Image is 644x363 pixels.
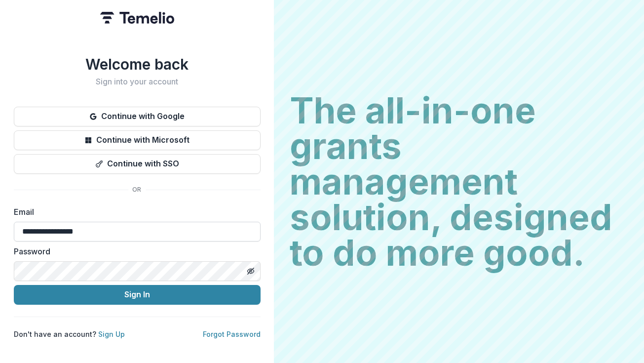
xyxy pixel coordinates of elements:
[14,329,125,339] p: Don't have an account?
[98,330,125,338] a: Sign Up
[14,285,261,305] button: Sign In
[243,263,259,279] button: Toggle password visibility
[14,154,261,174] button: Continue with SSO
[100,12,174,24] img: Temelio
[14,130,261,150] button: Continue with Microsoft
[14,206,255,218] label: Email
[14,245,255,257] label: Password
[14,107,261,126] button: Continue with Google
[14,55,261,73] h1: Welcome back
[14,77,261,86] h2: Sign into your account
[203,330,261,338] a: Forgot Password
